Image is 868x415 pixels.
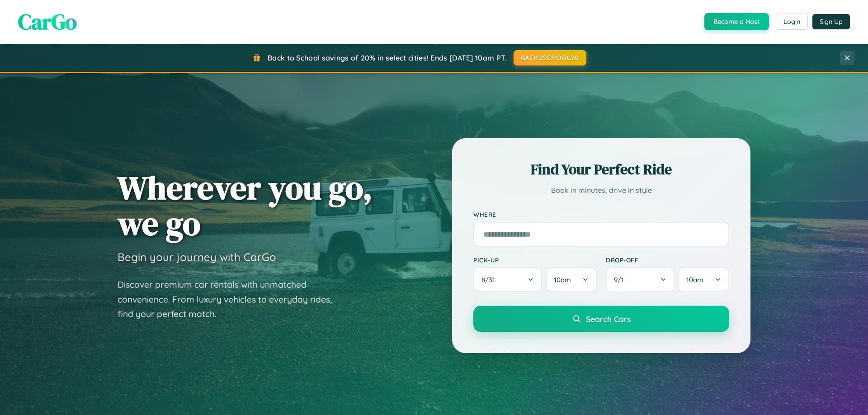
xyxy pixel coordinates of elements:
p: Discover premium car rentals with unmatched convenience. From luxury vehicles to everyday rides, ... [118,277,344,322]
span: 10am [686,275,703,284]
span: 10am [554,275,571,284]
button: 8/31 [473,267,542,292]
button: 9/1 [606,267,675,292]
button: Become a Host [704,13,769,30]
button: Sign Up [812,14,850,29]
button: BACK2SCHOOL20 [514,50,586,65]
button: Login [776,14,808,30]
button: 10am [546,267,597,292]
span: 8 / 31 [481,275,500,284]
span: 9 / 1 [614,275,628,284]
h2: Find Your Perfect Ride [473,159,729,179]
span: Back to School savings of 20% in select cities! Ends [DATE] 10am PT. [268,53,506,62]
span: CarGo [18,7,77,37]
h1: Wherever you go, we go [118,170,373,241]
p: Book in minutes, drive in style [473,184,729,197]
label: Where [473,210,729,218]
button: Search Cars [473,306,729,332]
label: Drop-off [606,256,729,264]
h3: Begin your journey with CarGo [118,250,276,264]
button: 10am [678,267,729,292]
span: Search Cars [586,314,631,324]
label: Pick-up [473,256,597,264]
